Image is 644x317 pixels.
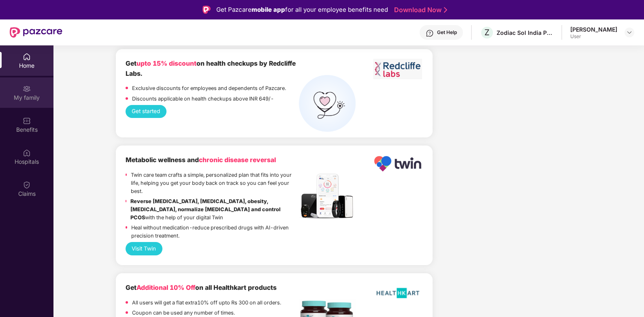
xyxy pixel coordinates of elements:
img: svg+xml;base64,PHN2ZyBpZD0iRHJvcGRvd24tMzJ4MzIiIHhtbG5zPSJodHRwOi8vd3d3LnczLm9yZy8yMDAwL3N2ZyIgd2... [626,29,633,36]
span: chronic disease reversal [199,156,276,164]
img: New Pazcare Logo [10,27,62,38]
p: Heal without medication-reduce prescribed drugs with AI-driven precision treatment. [131,224,299,240]
img: svg+xml;base64,PHN2ZyBpZD0iSG9zcGl0YWxzIiB4bWxucz0iaHR0cDovL3d3dy53My5vcmcvMjAwMC9zdmciIHdpZHRoPS... [23,149,31,157]
img: svg+xml;base64,PHN2ZyBpZD0iQmVuZWZpdHMiIHhtbG5zPSJodHRwOi8vd3d3LnczLm9yZy8yMDAwL3N2ZyIgd2lkdGg9Ij... [23,117,31,125]
img: health%20check%20(1).png [299,75,356,132]
p: with the help of your digital Twin [130,197,299,222]
img: svg+xml;base64,PHN2ZyBpZD0iSGVscC0zMngzMiIgeG1sbnM9Imh0dHA6Ly93d3cudzMub3JnLzIwMDAvc3ZnIiB3aWR0aD... [426,29,434,37]
div: Get Help [437,29,457,36]
b: Get on health checkups by Redcliffe Labs. [126,60,296,77]
img: Header.jpg [299,171,356,221]
div: Zodiac Sol India Private Limited [497,29,553,36]
img: svg+xml;base64,PHN2ZyBpZD0iSG9tZSIgeG1sbnM9Imh0dHA6Ly93d3cudzMub3JnLzIwMDAvc3ZnIiB3aWR0aD0iMjAiIG... [23,53,31,61]
b: Get on all Healthkart products [126,284,277,291]
p: Exclusive discounts for employees and dependents of Pazcare. [132,84,286,92]
p: Coupon can be used any number of times. [132,309,235,317]
img: HealthKart-Logo-702x526.png [373,283,422,303]
button: Get started [126,105,166,118]
img: Stroke [444,6,447,14]
div: Get Pazcare for all your employee benefits need [216,5,388,15]
img: Logo [203,6,211,14]
p: Twin care team crafts a simple, personalized plan that fits into your life, helping you get your ... [131,171,299,195]
strong: mobile app [252,6,285,13]
span: Additional 10% Off [136,284,195,291]
a: Download Now [394,6,445,14]
img: Screenshot%202023-06-01%20at%2011.51.45%20AM.png [373,59,422,79]
strong: Reverse [MEDICAL_DATA], [MEDICAL_DATA], obesity, [MEDICAL_DATA], normalize [MEDICAL_DATA] and con... [130,198,281,221]
p: Discounts applicable on health checkups above INR 649/- [132,95,274,103]
div: [PERSON_NAME] [570,26,617,33]
span: upto 15% discount [136,60,196,67]
b: Metabolic wellness and [126,156,276,164]
img: Logo.png [373,155,422,172]
img: svg+xml;base64,PHN2ZyB3aWR0aD0iMjAiIGhlaWdodD0iMjAiIHZpZXdCb3g9IjAgMCAyMCAyMCIgZmlsbD0ibm9uZSIgeG... [23,85,31,93]
span: Z [484,28,490,37]
button: Visit Twin [126,242,162,255]
p: All users will get a flat extra10% off upto Rs 300 on all orders. [132,299,281,307]
img: svg+xml;base64,PHN2ZyBpZD0iQ2xhaW0iIHhtbG5zPSJodHRwOi8vd3d3LnczLm9yZy8yMDAwL3N2ZyIgd2lkdGg9IjIwIi... [23,181,31,189]
div: User [570,33,617,40]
